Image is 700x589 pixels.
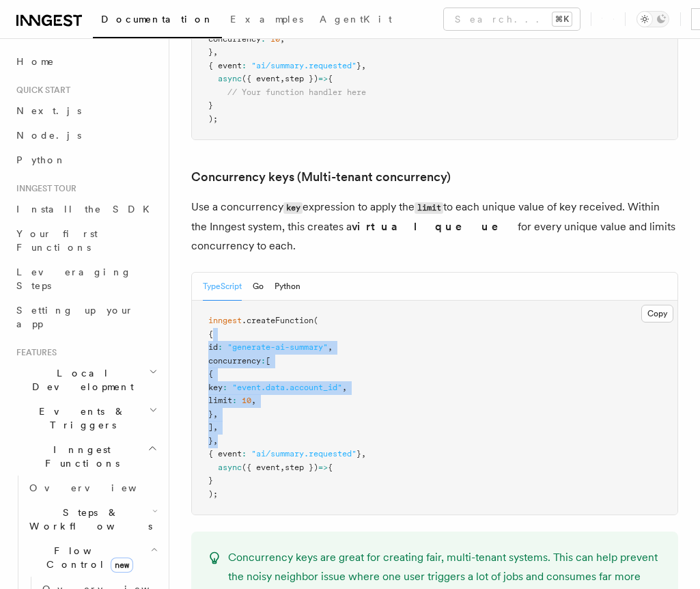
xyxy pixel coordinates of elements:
[16,130,81,141] span: Node.js
[11,361,160,399] button: Local Development
[641,305,673,323] button: Copy
[16,154,66,165] span: Python
[213,436,218,446] span: ,
[242,61,247,70] span: :
[342,383,347,392] span: ,
[285,74,318,83] span: step })
[242,463,280,472] span: ({ event
[208,34,261,44] span: concurrency
[227,342,328,352] span: "generate-ai-summary"
[208,329,213,339] span: {
[251,396,256,405] span: ,
[222,4,311,37] a: Examples
[11,221,160,260] a: Your first Functions
[218,463,242,472] span: async
[208,409,213,419] span: }
[24,506,152,533] span: Steps & Workflows
[208,449,242,458] span: { event
[11,197,160,221] a: Install the SDK
[208,369,213,379] span: {
[16,228,98,253] span: Your first Functions
[213,422,218,432] span: ,
[218,74,242,83] span: async
[11,366,149,394] span: Local Development
[352,220,518,233] strong: virtual queue
[311,4,400,37] a: AgentKit
[11,347,57,358] span: Features
[16,266,132,291] span: Leveraging Steps
[24,476,160,500] a: Overview
[275,273,300,301] button: Python
[280,74,285,83] span: ,
[415,202,443,214] code: limit
[11,437,160,476] button: Inngest Functions
[242,449,247,458] span: :
[208,476,213,485] span: }
[283,202,303,214] code: key
[213,47,218,57] span: ,
[230,14,303,25] span: Examples
[320,14,392,25] span: AgentKit
[11,399,160,437] button: Events & Triggers
[208,47,213,57] span: }
[208,396,232,405] span: limit
[16,204,158,215] span: Install the SDK
[253,273,264,301] button: Go
[285,463,318,472] span: step })
[208,100,213,110] span: }
[208,383,223,392] span: key
[191,197,678,256] p: Use a concurrency expression to apply the to each unique value of key received. Within the Innges...
[11,405,149,432] span: Events & Triggers
[261,356,266,366] span: :
[356,449,361,458] span: }
[208,61,242,70] span: { event
[636,11,669,27] button: Toggle dark mode
[11,298,160,336] a: Setting up your app
[11,49,160,74] a: Home
[242,74,280,83] span: ({ event
[218,342,223,352] span: :
[280,34,285,44] span: ,
[361,449,366,458] span: ,
[361,61,366,70] span: ,
[251,61,356,70] span: "ai/summary.requested"
[552,12,572,26] kbd: ⌘K
[203,273,242,301] button: TypeScript
[232,396,237,405] span: :
[24,500,160,538] button: Steps & Workflows
[208,356,261,366] span: concurrency
[16,305,134,329] span: Setting up your app
[213,409,218,419] span: ,
[101,14,214,25] span: Documentation
[328,342,333,352] span: ,
[11,123,160,148] a: Node.js
[223,383,227,392] span: :
[318,463,328,472] span: =>
[11,443,148,470] span: Inngest Functions
[24,538,160,577] button: Flow Controlnew
[111,558,133,573] span: new
[208,422,213,432] span: ]
[208,342,218,352] span: id
[251,449,356,458] span: "ai/summary.requested"
[16,105,81,116] span: Next.js
[208,436,213,446] span: }
[261,34,266,44] span: :
[280,463,285,472] span: ,
[208,489,218,499] span: );
[232,383,342,392] span: "event.data.account_id"
[242,316,313,325] span: .createFunction
[16,55,55,68] span: Home
[208,114,218,124] span: );
[318,74,328,83] span: =>
[444,8,580,30] button: Search...⌘K
[208,316,242,325] span: inngest
[93,4,222,38] a: Documentation
[11,183,76,194] span: Inngest tour
[11,85,70,96] span: Quick start
[270,34,280,44] span: 10
[328,463,333,472] span: {
[191,167,451,187] a: Concurrency keys (Multi-tenant concurrency)
[266,356,270,366] span: [
[24,544,150,571] span: Flow Control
